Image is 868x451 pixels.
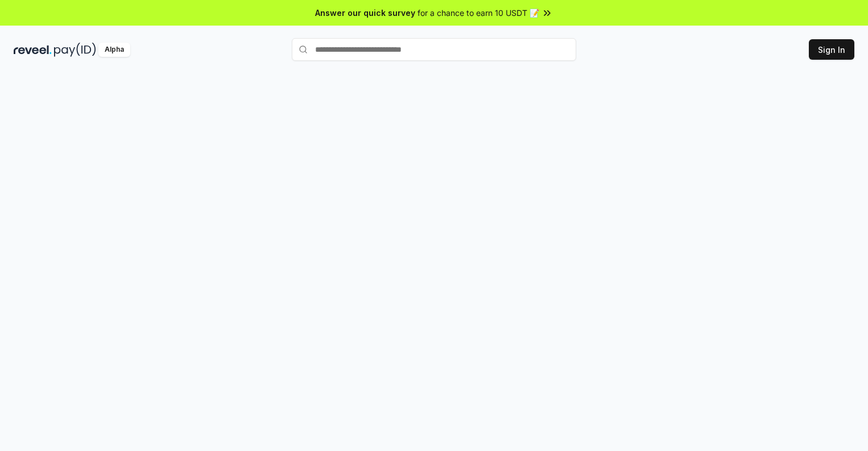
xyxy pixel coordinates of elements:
[418,7,539,19] span: for a chance to earn 10 USDT 📝
[54,43,96,57] img: pay_id
[14,43,52,57] img: reveel_dark
[809,39,854,60] button: Sign In
[98,43,130,57] div: Alpha
[315,7,415,19] span: Answer our quick survey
